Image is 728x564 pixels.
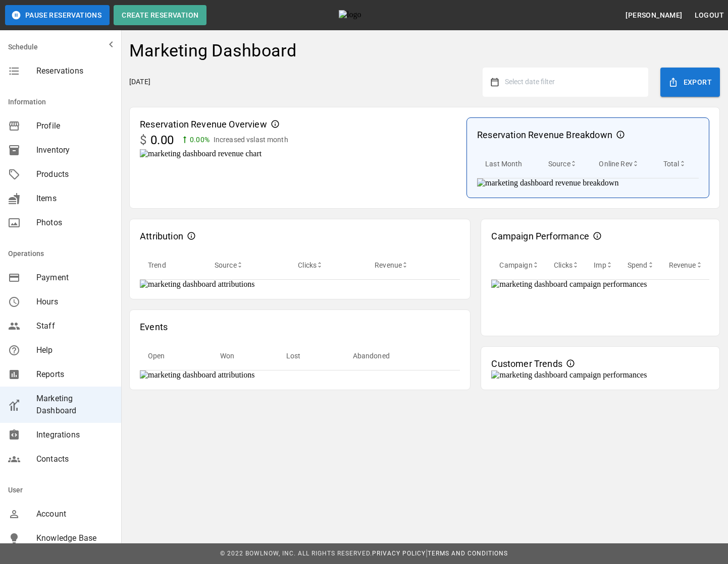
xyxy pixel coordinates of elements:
[36,393,113,417] span: Marketing Dashboard
[214,135,288,145] p: Increased vs last month
[190,135,210,145] p: 0.00 %
[345,342,460,370] th: Abandoned
[187,232,195,240] svg: Attribution
[140,149,456,158] img: marketing dashboard revenue chart
[36,508,113,520] span: Account
[271,120,279,128] svg: Reservation Revenue Overview
[491,280,709,289] img: marketing dashboard campaign performances
[36,344,113,356] span: Help
[505,78,555,86] span: Select date filter
[140,342,212,370] th: Open
[372,550,426,557] a: Privacy Policy
[491,370,709,380] img: marketing dashboard campaign performances
[660,68,720,97] button: Export
[114,5,206,25] button: Create Reservation
[36,296,113,308] span: Hours
[661,251,709,280] th: Revenue
[5,5,110,25] button: Pause Reservations
[491,251,709,280] table: sticky table
[290,251,367,280] th: Clicks
[593,232,601,240] svg: Campaign Performance
[655,150,699,178] th: Total
[36,217,113,229] span: Photos
[36,320,113,332] span: Staff
[140,280,460,289] img: marketing dashboard attributions
[477,178,699,187] img: marketing dashboard revenue breakdown
[36,193,113,205] span: Items
[36,453,113,465] span: Contacts
[140,251,206,280] th: Trend
[619,251,661,280] th: Spend
[491,251,546,280] th: Campaign
[566,359,575,367] svg: Customer Trends
[691,6,728,25] button: Logout
[140,117,267,131] p: Reservation Revenue Overview
[621,6,686,25] button: [PERSON_NAME]
[140,370,460,380] img: marketing dashboard attributions
[140,342,460,370] table: sticky table
[428,550,508,557] a: Terms and Conditions
[140,251,460,280] table: sticky table
[220,550,372,557] span: © 2022 BowlNow, Inc. All Rights Reserved.
[129,40,297,61] h4: Marketing Dashboard
[477,150,540,178] th: Last Month
[616,131,625,139] svg: Reservation Revenue Breakdown
[36,65,113,77] span: Reservations
[367,251,460,280] th: Revenue
[150,131,174,149] p: 0.00
[278,342,345,370] th: Lost
[212,342,278,370] th: Won
[36,120,113,132] span: Profile
[477,150,699,178] table: sticky table
[36,368,113,381] span: Reports
[140,229,183,243] p: Attribution
[499,73,640,91] button: Select date filter
[36,144,113,156] span: Inventory
[36,168,113,180] span: Products
[491,229,589,243] p: Campaign Performance
[586,251,619,280] th: Imp
[36,272,113,284] span: Payment
[491,357,562,370] p: Customer Trends
[36,532,113,544] span: Knowledge Base
[140,131,146,149] p: $
[36,429,113,441] span: Integrations
[140,320,168,334] p: Events
[540,150,591,178] th: Source
[339,10,394,20] img: logo
[206,251,290,280] th: Source
[477,128,612,142] p: Reservation Revenue Breakdown
[546,251,586,280] th: Clicks
[591,150,655,178] th: Online Rev
[129,77,150,87] p: [DATE]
